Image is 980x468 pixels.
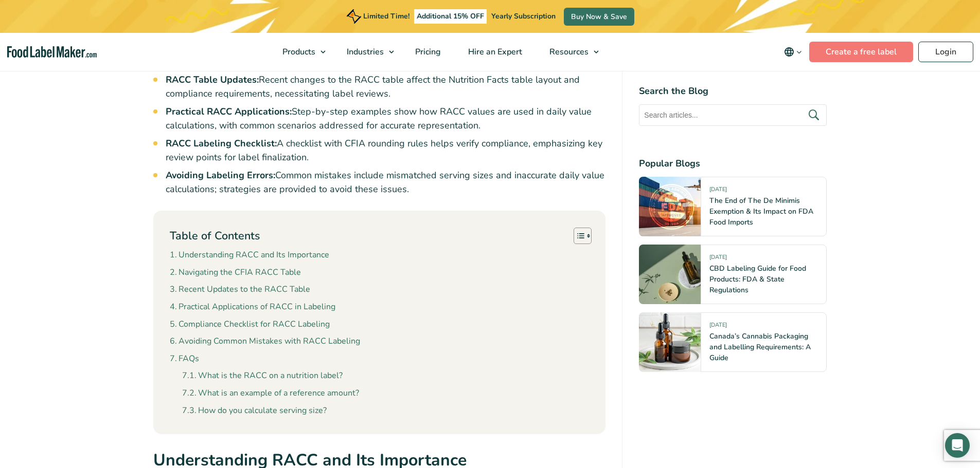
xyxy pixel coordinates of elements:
li: Step-by-step examples show how RACC values are used in daily value calculations, with common scen... [166,105,606,133]
span: Yearly Subscription [491,11,556,21]
li: Common mistakes include mismatched serving sizes and inaccurate daily value calculations; strateg... [166,169,606,196]
a: Avoiding Common Mistakes with RACC Labeling [170,335,360,348]
strong: RACC Labeling Checklist: [166,137,277,149]
a: Login [918,42,973,62]
a: Understanding RACC and Its Importance [170,249,329,262]
a: Practical Applications of RACC in Labeling [170,301,335,314]
a: Create a free label [809,42,913,62]
a: CBD Labeling Guide for Food Products: FDA & State Regulations [709,264,806,295]
a: What is the RACC on a nutrition label? [182,369,343,383]
a: Recent Updates to the RACC Table [170,283,310,296]
li: A checklist with CFIA rounding rules helps verify compliance, emphasizing key review points for l... [166,137,606,164]
a: Resources [536,33,604,71]
span: [DATE] [709,253,727,265]
span: Pricing [412,46,442,58]
div: Open Intercom Messenger [945,433,970,458]
a: What is an example of a reference amount? [182,387,359,400]
a: The End of The De Minimis Exemption & Its Impact on FDA Food Imports [709,196,813,227]
span: Limited Time! [363,11,409,21]
a: Industries [333,33,399,71]
a: Pricing [402,33,452,71]
span: Industries [344,46,385,58]
strong: Avoiding Labeling Errors: [166,169,275,181]
a: Buy Now & Save [564,8,634,26]
h4: Popular Blogs [639,157,827,171]
input: Search articles... [639,104,827,126]
strong: RACC Table Updates: [166,73,259,86]
span: Hire an Expert [465,46,523,58]
a: Canada’s Cannabis Packaging and Labelling Requirements: A Guide [709,331,811,363]
span: Additional 15% OFF [414,9,487,24]
a: Compliance Checklist for RACC Labeling [170,318,330,331]
span: Products [279,46,316,58]
span: Resources [546,46,590,58]
h4: Search the Blog [639,84,827,98]
p: Table of Contents [170,228,260,244]
a: FAQs [170,352,199,366]
a: Navigating the CFIA RACC Table [170,266,301,279]
strong: Practical RACC Applications: [166,105,292,118]
a: Toggle Table of Content [566,227,589,245]
a: How do you calculate serving size? [182,404,327,418]
li: Recent changes to the RACC table affect the Nutrition Facts table layout and compliance requireme... [166,73,606,101]
a: Hire an Expert [455,33,533,71]
a: Products [269,33,331,71]
span: [DATE] [709,321,727,333]
span: [DATE] [709,185,727,197]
